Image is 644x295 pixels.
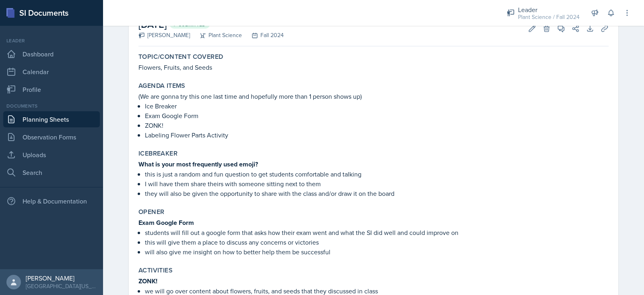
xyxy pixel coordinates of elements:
[145,189,609,198] p: they will also be given the opportunity to share with the class and/or draw it on the board
[138,62,609,72] p: Flowers, Fruits, and Seeds
[3,64,100,80] a: Calendar
[145,120,609,130] p: ZONK!
[3,37,100,44] div: Leader
[138,82,186,90] label: Agenda items
[138,53,223,61] label: Topic/Content Covered
[138,276,157,286] strong: ZONK!
[3,147,100,163] a: Uploads
[3,46,100,62] a: Dashboard
[242,31,284,39] div: Fall 2024
[518,5,580,15] div: Leader
[145,247,609,257] p: will also give me insight on how to better help them be successful
[26,274,97,282] div: [PERSON_NAME]
[138,160,258,169] strong: What is your most frequently used emoji?
[138,208,164,216] label: Opener
[145,179,609,189] p: I will have them share theirs with someone sitting next to them
[26,282,97,290] div: [GEOGRAPHIC_DATA][US_STATE]
[145,101,609,111] p: Ice Breaker
[138,266,173,274] label: Activities
[145,228,609,237] p: students will fill out a google form that asks how their exam went and what the SI did well and c...
[145,111,609,120] p: Exam Google Form
[145,169,609,179] p: this is just a random and fun question to get students comfortable and talking
[3,164,100,181] a: Search
[138,150,178,158] label: Icebreaker
[138,218,194,227] strong: Exam Google Form
[3,81,100,98] a: Profile
[3,102,100,110] div: Documents
[145,237,609,247] p: this will give them a place to discuss any concerns or victories
[138,91,609,101] p: (We are gonna try this one last time and hopefully more than 1 person shows up)
[145,130,609,140] p: Labeling Flower Parts Activity
[190,31,242,39] div: Plant Science
[3,193,100,209] div: Help & Documentation
[3,111,100,127] a: Planning Sheets
[518,13,580,21] div: Plant Science / Fall 2024
[3,129,100,145] a: Observation Forms
[138,31,190,39] div: [PERSON_NAME]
